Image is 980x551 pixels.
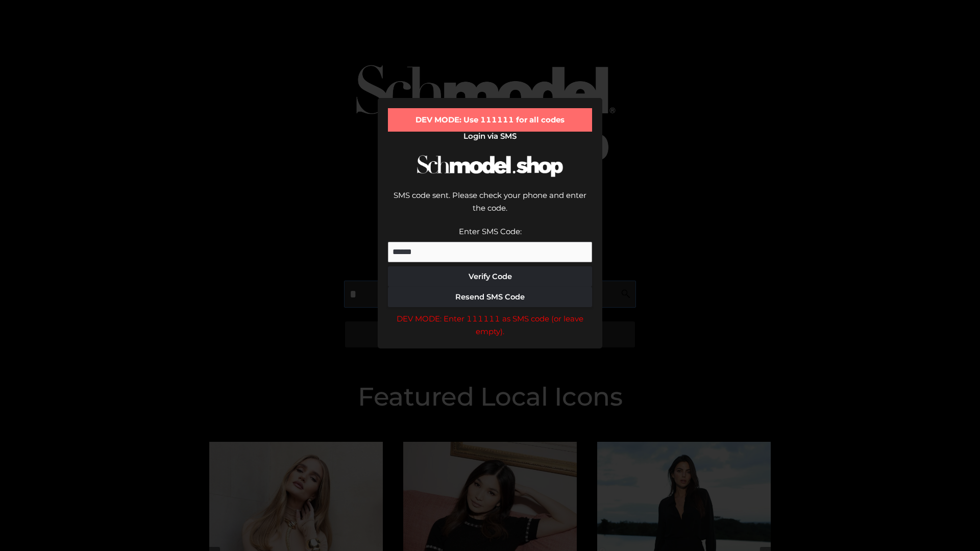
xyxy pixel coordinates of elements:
[388,108,592,132] div: DEV MODE: Use 111111 for all codes
[459,227,522,236] label: Enter SMS Code:
[388,266,592,287] button: Verify Code
[388,287,592,307] button: Resend SMS Code
[388,312,592,338] div: DEV MODE: Enter 111111 as SMS code (or leave empty).
[388,189,592,225] div: SMS code sent. Please check your phone and enter the code.
[413,146,567,186] img: Schmodel Logo
[388,132,592,141] h2: Login via SMS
